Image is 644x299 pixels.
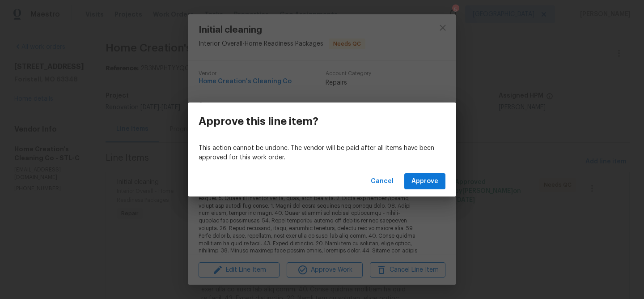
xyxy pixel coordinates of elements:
span: Approve [411,176,438,187]
span: Cancel [371,176,394,187]
button: Approve [404,173,445,190]
h3: Approve this line item? [199,115,318,128]
button: Cancel [367,173,397,190]
p: This action cannot be undone. The vendor will be paid after all items have been approved for this... [199,144,445,162]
